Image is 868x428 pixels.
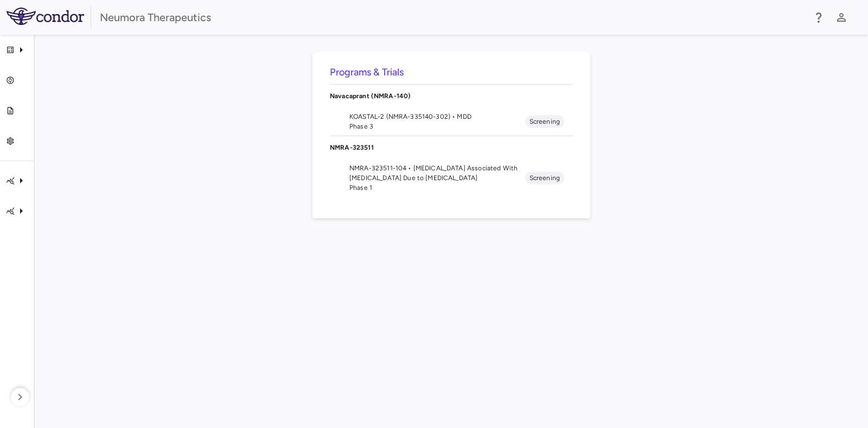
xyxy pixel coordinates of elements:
[330,85,573,107] div: Navacaprant (NMRA-140)
[100,9,805,25] div: Neumora Therapeutics
[349,122,525,131] span: Phase 3
[525,173,564,183] span: Screening
[330,65,573,80] h6: Programs & Trials
[349,112,525,122] span: KOASTAL-2 (NMRA-335140-302) • MDD
[525,117,564,126] span: Screening
[330,136,573,159] div: NMRA-323511
[330,107,573,136] li: KOASTAL-2 (NMRA-335140-302) • MDDPhase 3Screening
[330,91,573,101] p: Navacaprant (NMRA-140)
[330,143,573,152] p: NMRA-323511
[7,8,84,25] img: logo-full-SnFGN8VE.png
[349,163,525,183] span: NMRA-323511-104 • [MEDICAL_DATA] Associated With [MEDICAL_DATA] Due to [MEDICAL_DATA]
[349,183,525,193] span: Phase 1
[330,159,573,197] li: NMRA-323511-104 • [MEDICAL_DATA] Associated With [MEDICAL_DATA] Due to [MEDICAL_DATA]Phase 1Scree...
